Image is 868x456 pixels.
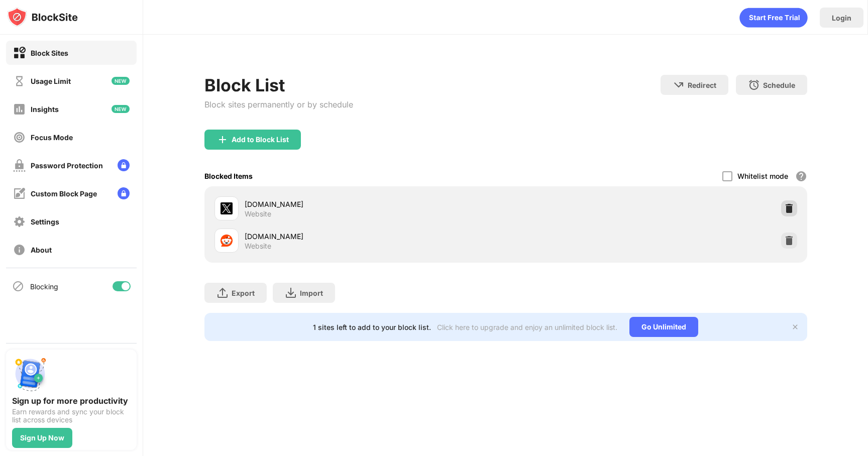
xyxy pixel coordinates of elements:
[232,289,255,297] div: Export
[13,131,26,144] img: focus-off.svg
[300,289,323,297] div: Import
[112,105,130,113] img: new-icon.svg
[30,282,58,291] div: Blocking
[118,187,130,199] img: lock-menu.svg
[437,323,617,331] div: Click here to upgrade and enjoy an unlimited block list.
[739,8,808,28] div: animation
[12,280,24,292] img: blocking-icon.svg
[13,244,26,256] img: about-off.svg
[832,14,851,22] div: Login
[31,49,68,57] div: Block Sites
[13,75,26,87] img: time-usage-off.svg
[118,159,130,171] img: lock-menu.svg
[221,235,233,247] img: favicons
[204,172,253,180] div: Blocked Items
[245,242,271,251] div: Website
[232,136,289,144] div: Add to Block List
[13,187,26,200] img: customize-block-page-off.svg
[688,81,716,89] div: Redirect
[245,231,506,242] div: [DOMAIN_NAME]
[204,75,353,95] div: Block List
[31,161,103,170] div: Password Protection
[31,189,97,198] div: Custom Block Page
[737,172,788,180] div: Whitelist mode
[245,199,506,209] div: [DOMAIN_NAME]
[13,103,26,116] img: insights-off.svg
[20,434,64,442] div: Sign Up Now
[7,7,78,27] img: logo-blocksite.svg
[31,246,52,254] div: About
[13,215,26,228] img: settings-off.svg
[763,81,795,89] div: Schedule
[31,133,73,142] div: Focus Mode
[31,217,59,226] div: Settings
[12,408,131,424] div: Earn rewards and sync your block list across devices
[204,99,353,109] div: Block sites permanently or by schedule
[112,77,130,85] img: new-icon.svg
[12,356,48,392] img: push-signup.svg
[31,105,59,113] div: Insights
[245,209,271,218] div: Website
[791,323,799,331] img: x-button.svg
[629,317,698,337] div: Go Unlimited
[313,323,431,331] div: 1 sites left to add to your block list.
[12,396,131,406] div: Sign up for more productivity
[13,47,26,59] img: block-on.svg
[13,159,26,172] img: password-protection-off.svg
[31,77,71,85] div: Usage Limit
[221,202,233,214] img: favicons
